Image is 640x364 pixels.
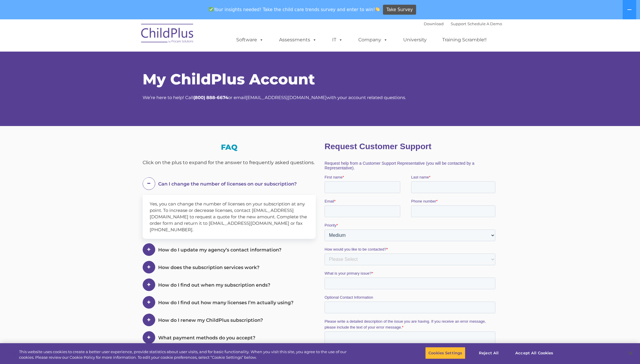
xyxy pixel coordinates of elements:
a: Download [424,21,444,26]
span: Can I change the number of licenses on our subscription? [158,181,297,187]
a: Training Scramble!! [436,34,492,46]
font: | [424,21,502,26]
img: ✅ [209,7,213,11]
a: Software [230,34,269,46]
button: Reject All [470,347,507,359]
span: Your insights needed! Take the child care trends survey and enter to win! [207,4,382,15]
h3: FAQ [143,144,316,151]
span: How do I find out when my subscription ends? [158,282,270,288]
div: Click on the plus to expand for the answer to frequently asked questions. [143,158,316,167]
a: Schedule A Demo [467,21,502,26]
span: What payment methods do you accept? [158,335,255,341]
img: 👏 [375,7,380,11]
a: University [397,34,433,46]
div: This website uses cookies to create a better user experience, provide statistics about user visit... [19,349,352,360]
strong: ( [193,95,195,100]
strong: 800) 888-6674 [195,95,228,100]
span: How do I update my agency’s contact information? [158,247,281,253]
img: ChildPlus by Procare Solutions [138,20,197,49]
span: How do I renew my ChildPlus subscription? [158,317,263,323]
button: Accept All Cookies [512,347,556,359]
span: How does the subscription services work? [158,265,259,270]
a: IT [326,34,349,46]
span: Take Survey [386,5,413,15]
a: Assessments [273,34,322,46]
a: Take Survey [383,5,416,15]
a: [EMAIL_ADDRESS][DOMAIN_NAME] [246,95,327,100]
a: Support [451,21,466,26]
button: Close [624,347,637,360]
a: Company [352,34,394,46]
button: Cookies Settings [425,347,465,359]
div: Yes, you can change the number of licenses on your subscription at any point. To increase or decr... [143,195,316,239]
span: How do I find out how many licenses I’m actually using? [158,300,293,305]
span: My ChildPlus Account [143,70,315,88]
span: We’re here to help! Call or email with your account related questions. [143,95,406,100]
